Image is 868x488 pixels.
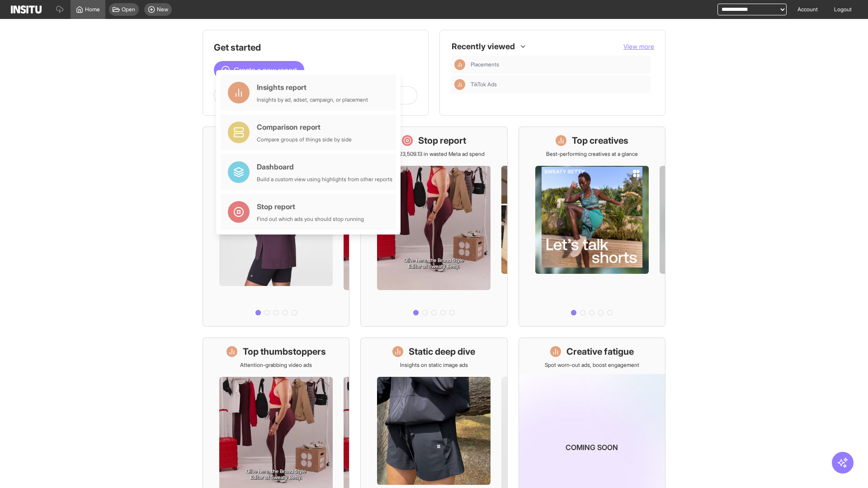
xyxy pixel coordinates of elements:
button: Create a new report [214,61,304,79]
button: View more [623,42,654,51]
div: Insights report [257,82,368,93]
div: Insights by ad, adset, campaign, or placement [257,96,368,103]
div: Comparison report [257,122,352,132]
p: Insights on static image ads [400,361,468,369]
h1: Get started [214,41,417,54]
span: Open [122,6,135,13]
div: Insights [454,79,465,90]
a: Top creativesBest-performing creatives at a glance [519,127,665,327]
span: TikTok Ads [471,81,647,88]
span: Home [85,6,100,13]
div: Compare groups of things side by side [257,136,352,143]
span: New [157,6,168,13]
span: TikTok Ads [471,81,497,88]
h1: Top thumbstoppers [243,345,326,358]
a: What's live nowSee all active ads instantly [203,127,349,327]
h1: Static deep dive [409,345,475,358]
span: Create a new report [234,65,297,75]
div: Stop report [257,201,364,212]
div: Build a custom view using highlights from other reports [257,176,392,183]
div: Find out which ads you should stop running [257,216,364,223]
a: Stop reportSave £23,509.13 in wasted Meta ad spend [360,127,507,327]
p: Attention-grabbing video ads [240,361,312,369]
span: Placements [471,61,499,68]
h1: Top creatives [572,134,628,147]
h1: Stop report [418,134,466,147]
div: Insights [454,59,465,70]
span: Placements [471,61,647,68]
p: Best-performing creatives at a glance [546,150,638,158]
div: Dashboard [257,161,392,172]
img: Logo [11,5,42,14]
p: Save £23,509.13 in wasted Meta ad spend [383,150,485,158]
